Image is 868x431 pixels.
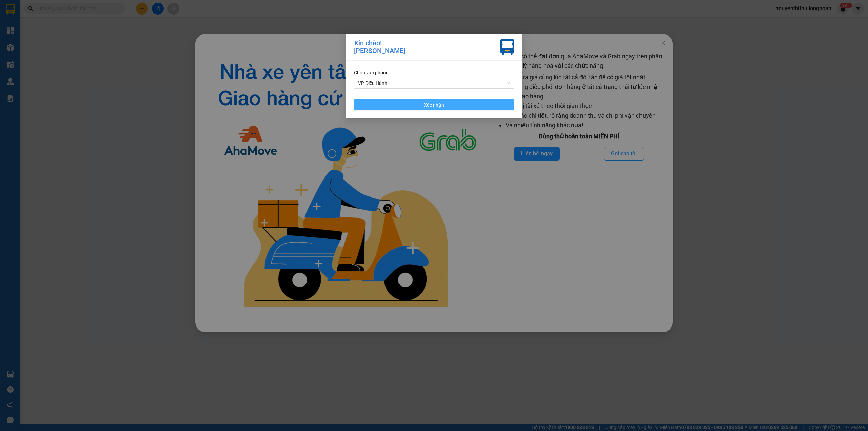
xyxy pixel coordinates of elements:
div: Xin chào! [PERSON_NAME] [354,39,405,55]
div: Chọn văn phòng [354,69,514,76]
button: Xác nhận [354,99,514,110]
span: VP Điều Hành [358,78,510,88]
span: Xác nhận [424,101,444,109]
img: vxr-icon [500,39,514,55]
